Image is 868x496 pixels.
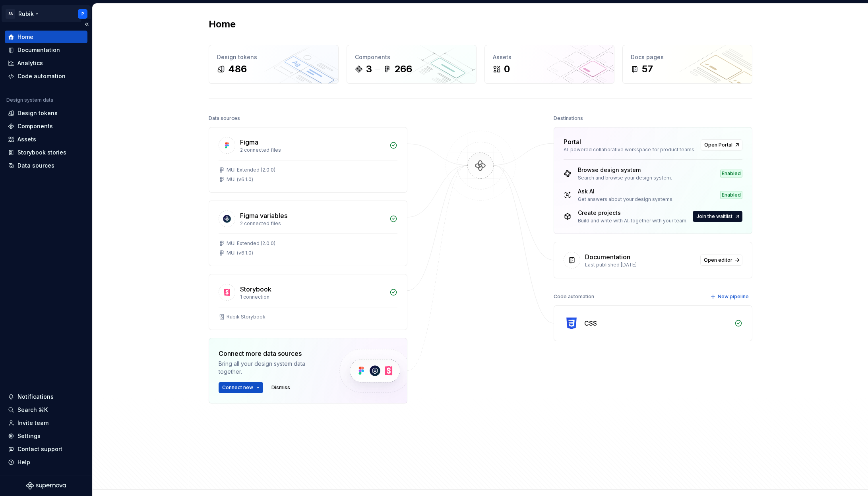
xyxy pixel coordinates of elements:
[17,72,66,80] div: Code automation
[708,291,752,302] button: New pipeline
[209,18,236,31] h2: Home
[17,33,33,41] div: Home
[6,9,15,19] div: SA
[5,120,87,133] a: Components
[227,176,253,183] div: MUI (v6.1.0)
[209,113,240,124] div: Data sources
[578,166,672,174] div: Browse design system
[219,382,263,393] button: Connect new
[704,257,732,263] span: Open editor
[5,70,87,83] a: Code automation
[700,255,742,266] a: Open editor
[227,240,275,247] div: MUI Extended (2.0.0)
[504,63,510,75] div: 0
[227,314,265,320] div: Rubik Storybook
[17,458,30,466] div: Help
[718,293,749,300] span: New pipeline
[554,291,594,302] div: Code automation
[720,170,742,178] div: Enabled
[631,53,744,61] div: Docs pages
[2,5,91,22] button: SARubikP
[240,220,385,227] div: 2 connected files
[493,53,606,61] div: Assets
[5,57,87,69] a: Analytics
[17,109,58,117] div: Design tokens
[5,146,87,159] a: Storybook stories
[240,294,385,300] div: 1 connection
[622,45,752,84] a: Docs pages57
[5,443,87,455] button: Contact support
[5,417,87,429] a: Invite team
[17,135,36,143] div: Assets
[394,63,412,75] div: 266
[564,147,696,153] div: AI-powered collaborative workspace for product teams.
[578,218,688,224] div: Build and write with AI, together with your team.
[81,19,92,30] button: Collapse sidebar
[227,167,275,173] div: MUI Extended (2.0.0)
[6,97,53,103] div: Design system data
[240,137,258,147] div: Figma
[347,45,477,84] a: Components3266
[484,45,614,84] a: Assets0
[696,213,732,220] span: Join the waitlist
[366,63,372,75] div: 3
[5,31,87,43] a: Home
[564,137,581,147] div: Portal
[17,59,43,67] div: Analytics
[578,175,672,181] div: Search and browse your design system.
[227,250,253,256] div: MUI (v6.1.0)
[5,456,87,469] button: Help
[720,191,742,199] div: Enabled
[585,262,696,268] div: Last published [DATE]
[642,63,653,75] div: 57
[5,390,87,403] button: Notifications
[228,63,247,75] div: 486
[17,393,54,401] div: Notifications
[81,11,84,17] div: P
[5,159,87,172] a: Data sources
[240,284,271,294] div: Storybook
[17,162,54,170] div: Data sources
[240,147,385,153] div: 2 connected files
[5,430,87,442] a: Settings
[240,211,287,220] div: Figma variables
[584,318,597,328] div: CSS
[271,384,290,391] span: Dismiss
[5,44,87,56] a: Documentation
[5,403,87,416] button: Search ⌘K
[578,209,688,217] div: Create projects
[17,432,41,440] div: Settings
[17,46,60,54] div: Documentation
[17,445,62,453] div: Contact support
[17,406,48,414] div: Search ⌘K
[5,133,87,146] a: Assets
[355,53,468,61] div: Components
[219,360,326,376] div: Bring all your design system data together.
[17,149,66,156] div: Storybook stories
[578,196,674,203] div: Get answers about your design systems.
[585,252,630,262] div: Documentation
[209,45,339,84] a: Design tokens486
[554,113,583,124] div: Destinations
[5,107,87,120] a: Design tokens
[701,139,742,151] a: Open Portal
[26,482,66,490] svg: Supernova Logo
[17,419,48,427] div: Invite team
[17,122,53,130] div: Components
[222,384,253,391] span: Connect new
[219,349,326,358] div: Connect more data sources
[209,127,407,193] a: Figma2 connected filesMUI Extended (2.0.0)MUI (v6.1.0)
[693,211,742,222] button: Join the waitlist
[217,53,330,61] div: Design tokens
[268,382,294,393] button: Dismiss
[18,10,34,18] div: Rubik
[578,187,674,195] div: Ask AI
[704,142,732,148] span: Open Portal
[209,274,407,330] a: Storybook1 connectionRubik Storybook
[209,201,407,266] a: Figma variables2 connected filesMUI Extended (2.0.0)MUI (v6.1.0)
